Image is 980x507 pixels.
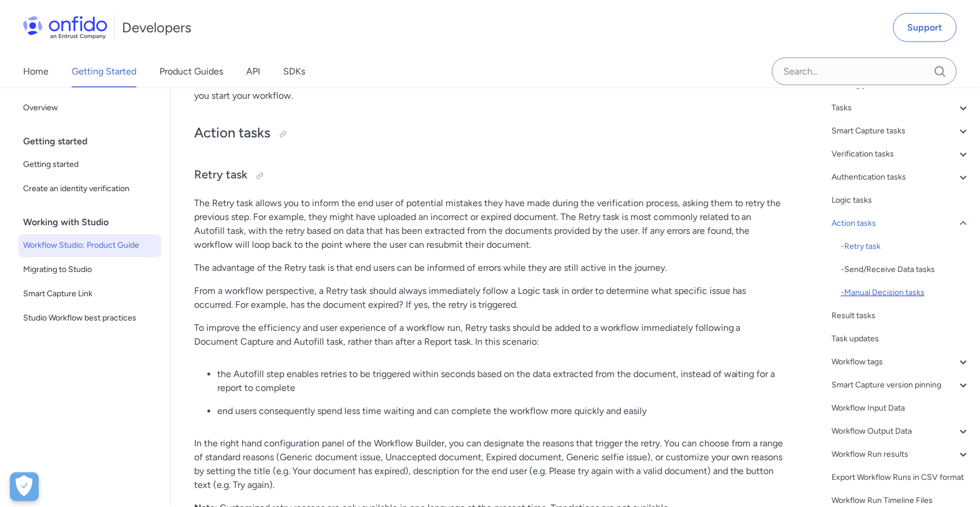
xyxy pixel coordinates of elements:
a: Workflow Run results [832,448,971,461]
a: Logic tasks [832,193,971,207]
span: Smart Capture Link [23,288,157,301]
span: Getting started [23,158,157,172]
a: Authentication tasks [832,170,971,184]
span: Studio Workflow best practices [23,312,157,326]
span: Overview [23,102,157,115]
a: Workflow Input Data [832,401,971,415]
div: Cookie Preferences [10,472,39,501]
a: Home [23,55,49,88]
span: Create an identity verification [23,182,157,196]
div: - Send/Receive Data tasks [841,263,971,277]
a: Workflow tags [832,355,971,369]
h2: Action tasks [194,124,784,144]
h3: Retry task [194,167,784,185]
a: Result tasks [832,309,971,323]
a: Support [893,13,957,42]
a: Action tasks [832,217,971,230]
a: Product Guides [159,55,223,88]
p: the Autofill step enables retries to be triggered within seconds based on the data extracted from... [217,368,784,396]
p: To improve the efficiency and user experience of a workflow run, Retry tasks should be added to a... [194,322,784,349]
div: - Retry task [841,240,971,254]
p: From a workflow perspective, a Retry task should always immediately follow a Logic task in order ... [194,285,784,312]
input: Onfido search input field [772,58,957,85]
a: Task updates [832,332,971,346]
a: Studio Workflow best practices [18,307,161,330]
a: Export Workflow Runs in CSV format [832,471,971,484]
h1: Developers [122,18,191,37]
span: Workflow Studio: Product Guide [23,239,157,253]
a: Smart Capture Link [18,283,161,306]
a: Create an identity verification [18,178,161,201]
a: Workflow Output Data [832,424,971,438]
a: Getting Started [72,55,136,88]
span: Migrating to Studio [23,263,157,277]
p: In the right hand configuration panel of the Workflow Builder, you can designate the reasons that... [194,437,784,493]
a: -Manual Decision tasks [841,286,971,300]
div: Working with Studio [23,211,166,234]
a: SDKs [283,55,305,88]
p: end users consequently spend less time waiting and can complete the workflow more quickly and easily [217,405,784,419]
a: Workflow Studio: Product Guide [18,234,161,258]
div: Getting started [23,131,166,154]
img: Onfido Logo [23,16,107,39]
a: API [246,55,260,88]
a: Overview [18,97,161,120]
p: The advantage of the Retry task is that end users can be informed of errors while they are still ... [194,262,784,275]
div: - Manual Decision tasks [841,286,971,300]
a: Smart Capture version pinning [832,378,971,392]
a: Migrating to Studio [18,259,161,282]
a: Smart Capture tasks [832,124,971,138]
p: The Retry task allows you to inform the end user of potential mistakes they have made during the ... [194,197,784,252]
a: Getting started [18,154,161,177]
a: Tasks [832,101,971,115]
button: Open Preferences [10,472,39,501]
a: Verification tasks [832,147,971,161]
a: -Send/Receive Data tasks [841,263,971,277]
a: -Retry task [841,240,971,254]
